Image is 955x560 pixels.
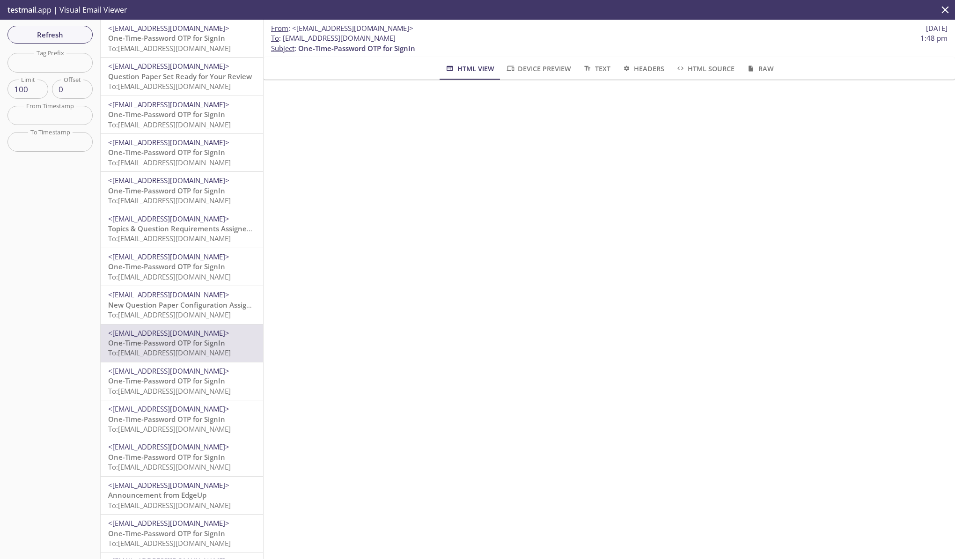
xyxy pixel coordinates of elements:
span: <[EMAIL_ADDRESS][DOMAIN_NAME]> [108,214,229,223]
span: Subject [271,44,294,53]
div: <[EMAIL_ADDRESS][DOMAIN_NAME]>Announcement from EdgeUpTo:[EMAIL_ADDRESS][DOMAIN_NAME] [101,477,263,514]
span: One-Time-Password OTP for SignIn [108,147,225,157]
span: One-Time-Password OTP for SignIn [108,338,225,347]
span: One-Time-Password OTP for SignIn [108,414,225,424]
div: <[EMAIL_ADDRESS][DOMAIN_NAME]>New Question Paper Configuration Assigned to YouTo:[EMAIL_ADDRESS][... [101,286,263,324]
span: New Question Paper Configuration Assigned to You [108,300,283,309]
span: One-Time-Password OTP for SignIn [108,110,225,119]
span: Question Paper Set Ready for Your Review [108,72,252,81]
div: <[EMAIL_ADDRESS][DOMAIN_NAME]>One-Time-Password OTP for SignInTo:[EMAIL_ADDRESS][DOMAIN_NAME] [101,324,263,362]
span: HTML Source [676,63,735,74]
span: Refresh [15,29,85,41]
span: From [271,23,288,33]
div: <[EMAIL_ADDRESS][DOMAIN_NAME]>One-Time-Password OTP for SignInTo:[EMAIL_ADDRESS][DOMAIN_NAME] [101,515,263,552]
span: <[EMAIL_ADDRESS][DOMAIN_NAME]> [108,442,229,451]
span: testmail [7,5,36,15]
span: To: [EMAIL_ADDRESS][DOMAIN_NAME] [108,424,231,434]
span: <[EMAIL_ADDRESS][DOMAIN_NAME]> [108,480,229,490]
span: : [EMAIL_ADDRESS][DOMAIN_NAME] [271,33,396,43]
span: One-Time-Password OTP for SignIn [108,262,225,271]
span: One-Time-Password OTP for SignIn [108,186,225,195]
div: <[EMAIL_ADDRESS][DOMAIN_NAME]>One-Time-Password OTP for SignInTo:[EMAIL_ADDRESS][DOMAIN_NAME] [101,96,263,133]
div: <[EMAIL_ADDRESS][DOMAIN_NAME]>One-Time-Password OTP for SignInTo:[EMAIL_ADDRESS][DOMAIN_NAME] [101,400,263,438]
div: <[EMAIL_ADDRESS][DOMAIN_NAME]>One-Time-Password OTP for SignInTo:[EMAIL_ADDRESS][DOMAIN_NAME] [101,248,263,286]
span: <[EMAIL_ADDRESS][DOMAIN_NAME]> [108,404,229,413]
span: To: [EMAIL_ADDRESS][DOMAIN_NAME] [108,44,231,53]
span: To: [EMAIL_ADDRESS][DOMAIN_NAME] [108,158,231,167]
div: <[EMAIL_ADDRESS][DOMAIN_NAME]>One-Time-Password OTP for SignInTo:[EMAIL_ADDRESS][DOMAIN_NAME] [101,438,263,476]
span: One-Time-Password OTP for SignIn [298,44,415,53]
span: One-Time-Password OTP for SignIn [108,452,225,462]
span: Announcement from EdgeUp [108,490,206,500]
span: <[EMAIL_ADDRESS][DOMAIN_NAME]> [108,366,229,376]
span: To: [EMAIL_ADDRESS][DOMAIN_NAME] [108,310,231,319]
span: <[EMAIL_ADDRESS][DOMAIN_NAME]> [108,100,229,109]
span: To: [EMAIL_ADDRESS][DOMAIN_NAME] [108,386,231,396]
span: : [271,23,413,33]
div: <[EMAIL_ADDRESS][DOMAIN_NAME]>One-Time-Password OTP for SignInTo:[EMAIL_ADDRESS][DOMAIN_NAME] [101,172,263,209]
span: Device Preview [506,63,571,74]
span: To: [EMAIL_ADDRESS][DOMAIN_NAME] [108,501,231,510]
span: To: [EMAIL_ADDRESS][DOMAIN_NAME] [108,462,231,472]
span: <[EMAIL_ADDRESS][DOMAIN_NAME]> [108,23,229,33]
span: To: [EMAIL_ADDRESS][DOMAIN_NAME] [108,348,231,357]
span: <[EMAIL_ADDRESS][DOMAIN_NAME]> [108,61,229,71]
span: To: [EMAIL_ADDRESS][DOMAIN_NAME] [108,272,231,281]
span: Text [582,63,610,74]
span: To: [EMAIL_ADDRESS][DOMAIN_NAME] [108,81,231,91]
span: Raw [746,63,773,74]
div: <[EMAIL_ADDRESS][DOMAIN_NAME]>One-Time-Password OTP for SignInTo:[EMAIL_ADDRESS][DOMAIN_NAME] [101,134,263,171]
span: To: [EMAIL_ADDRESS][DOMAIN_NAME] [108,196,231,205]
p: : [271,33,948,53]
span: <[EMAIL_ADDRESS][DOMAIN_NAME]> [108,290,229,299]
span: HTML View [445,63,494,74]
span: One-Time-Password OTP for SignIn [108,33,225,43]
span: To [271,33,279,43]
button: Refresh [7,26,93,44]
span: <[EMAIL_ADDRESS][DOMAIN_NAME]> [108,138,229,147]
span: [DATE] [926,23,948,33]
span: To: [EMAIL_ADDRESS][DOMAIN_NAME] [108,234,231,243]
div: <[EMAIL_ADDRESS][DOMAIN_NAME]>Question Paper Set Ready for Your ReviewTo:[EMAIL_ADDRESS][DOMAIN_N... [101,58,263,95]
span: <[EMAIL_ADDRESS][DOMAIN_NAME]> [292,23,413,33]
span: One-Time-Password OTP for SignIn [108,529,225,538]
div: <[EMAIL_ADDRESS][DOMAIN_NAME]>Topics & Question Requirements Assigned to YouTo:[EMAIL_ADDRESS][DO... [101,210,263,248]
span: <[EMAIL_ADDRESS][DOMAIN_NAME]> [108,328,229,338]
span: Headers [622,63,664,74]
span: <[EMAIL_ADDRESS][DOMAIN_NAME]> [108,176,229,185]
div: <[EMAIL_ADDRESS][DOMAIN_NAME]>One-Time-Password OTP for SignInTo:[EMAIL_ADDRESS][DOMAIN_NAME] [101,20,263,57]
span: <[EMAIL_ADDRESS][DOMAIN_NAME]> [108,252,229,261]
span: Topics & Question Requirements Assigned to You [108,224,275,233]
span: To: [EMAIL_ADDRESS][DOMAIN_NAME] [108,538,231,548]
span: 1:48 pm [920,33,948,43]
div: <[EMAIL_ADDRESS][DOMAIN_NAME]>One-Time-Password OTP for SignInTo:[EMAIL_ADDRESS][DOMAIN_NAME] [101,362,263,400]
span: One-Time-Password OTP for SignIn [108,376,225,385]
span: <[EMAIL_ADDRESS][DOMAIN_NAME]> [108,518,229,528]
span: To: [EMAIL_ADDRESS][DOMAIN_NAME] [108,120,231,129]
